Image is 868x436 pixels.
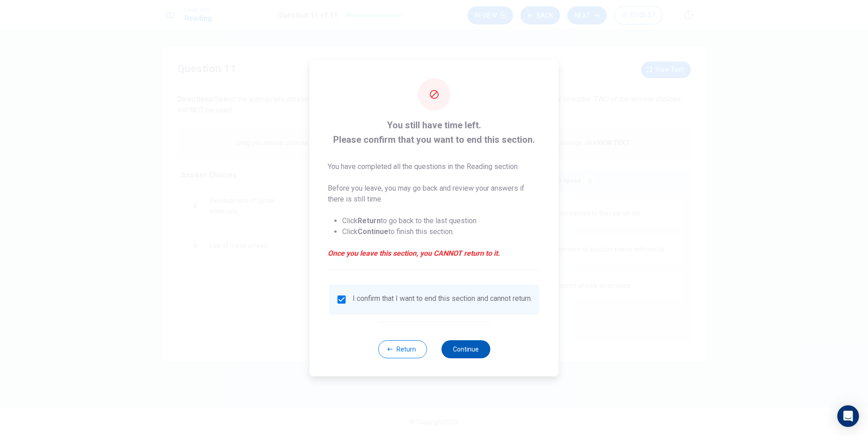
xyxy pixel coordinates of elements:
button: Return [378,340,427,358]
li: Click to go back to the last question [342,216,541,226]
p: Before you leave, you may go back and review your answers if there is still time. [328,183,541,205]
strong: Return [358,216,381,225]
div: Open Intercom Messenger [837,405,859,427]
em: Once you leave this section, you CANNOT return to it. [328,248,541,259]
p: You have completed all the questions in the Reading section. [328,161,541,172]
li: Click to finish this section. [342,226,541,237]
div: I confirm that I want to end this section and cannot return. [353,294,532,305]
span: You still have time left. Please confirm that you want to end this section. [328,118,541,147]
button: Continue [441,340,490,358]
strong: Continue [358,227,388,236]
